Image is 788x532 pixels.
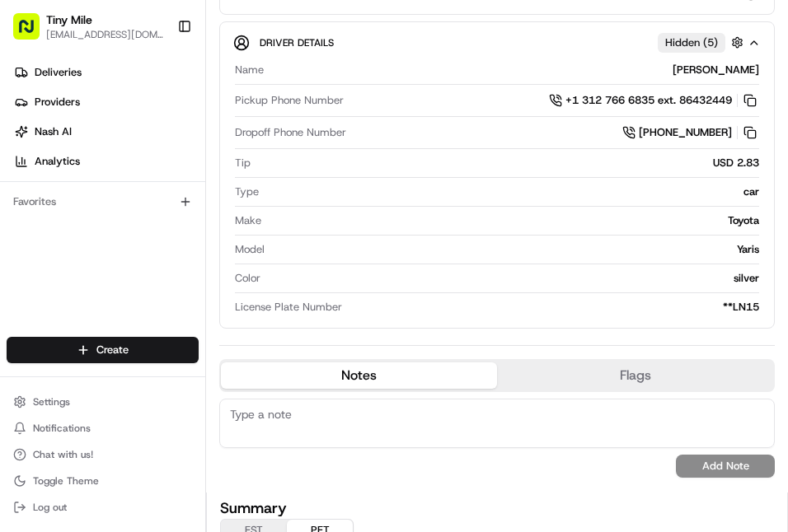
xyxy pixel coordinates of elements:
span: Type [235,184,259,199]
span: Providers [35,95,80,110]
button: Driver DetailsHidden (5) [233,29,761,56]
a: Providers [7,89,205,115]
span: Notifications [33,422,91,435]
button: Flags [497,362,773,389]
img: 1736555255976-a54dd68f-1ca7-489b-9aae-adbdc363a1c4 [16,157,46,187]
button: Notes [221,362,497,389]
button: Chat with us! [7,443,199,466]
button: [EMAIL_ADDRESS][DOMAIN_NAME] [46,28,164,41]
span: [PHONE_NUMBER] [639,125,732,140]
span: Analytics [35,154,80,169]
div: Favorites [7,189,199,215]
span: Toggle Theme [33,474,99,488]
button: Toggle Theme [7,469,199,492]
span: Chat with us! [33,448,93,461]
a: 📗Knowledge Base [10,232,133,262]
div: Yaris [271,242,759,257]
a: +1 312 766 6835 ext. 86432449 [549,91,759,110]
span: Dropoff Phone Number [235,125,346,140]
button: Settings [7,390,199,413]
span: Make [235,213,261,228]
span: Nash AI [35,124,72,139]
span: License Plate Number [235,300,342,315]
a: Analytics [7,148,205,175]
button: Notifications [7,417,199,440]
div: USD 2.83 [257,156,759,170]
span: Color [235,271,260,286]
span: Pickup Phone Number [235,93,344,108]
span: Driver Details [260,36,334,49]
span: Hidden ( 5 ) [665,35,718,50]
button: Log out [7,496,199,519]
a: 💻API Documentation [133,232,271,262]
span: Name [235,63,264,77]
button: Hidden (5) [658,32,748,53]
div: [PERSON_NAME] [270,63,759,77]
div: 💻 [139,240,152,254]
div: We're available if you need us! [56,174,209,187]
button: Start new chat [280,162,300,182]
span: Tip [235,156,251,170]
button: Tiny Mile[EMAIL_ADDRESS][DOMAIN_NAME] [7,7,171,46]
span: Create [96,343,129,357]
button: Tiny Mile [46,12,92,28]
input: Clear [43,106,272,124]
span: Knowledge Base [33,239,126,255]
a: Deliveries [7,59,205,86]
div: silver [267,271,759,286]
span: +1 312 766 6835 ext. 86432449 [565,93,732,108]
a: [PHONE_NUMBER] [622,124,759,142]
a: Powered byPylon [116,278,199,292]
div: 📗 [16,240,30,254]
div: Start new chat [56,157,270,174]
div: Toyota [268,213,759,228]
span: Deliveries [35,65,82,80]
a: Nash AI [7,119,205,145]
div: car [265,184,759,199]
button: Create [7,337,199,363]
span: Model [235,242,265,257]
span: Settings [33,395,70,408]
span: Pylon [164,279,199,292]
img: Nash [16,16,49,49]
span: Log out [33,501,67,514]
p: Welcome 👋 [16,66,300,92]
h3: Summary [220,501,287,516]
span: API Documentation [156,239,265,255]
